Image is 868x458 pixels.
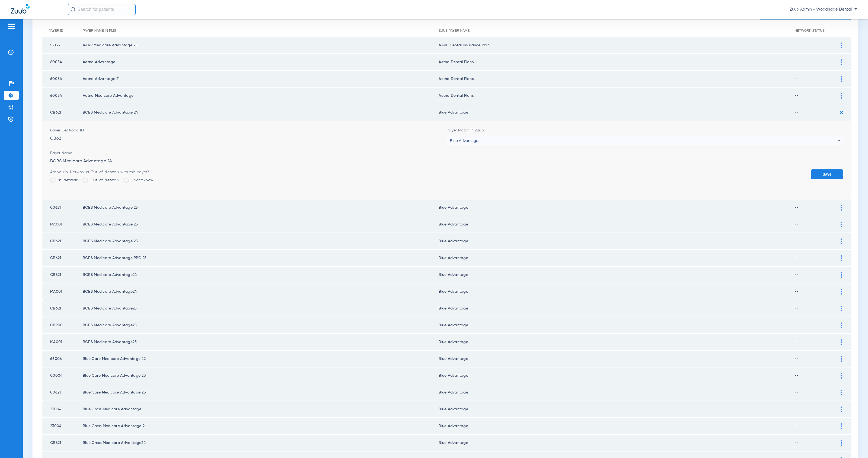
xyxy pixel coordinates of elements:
[439,384,794,401] td: Blue Advantage
[439,300,794,317] td: Blue Advantage
[50,169,153,175] div: Are you In-Network or Out-of-Network with this payer?
[68,4,136,15] input: Search for patients
[841,356,842,362] img: group-vertical.svg
[841,440,842,446] img: group-vertical.svg
[123,178,153,183] label: I don't know
[794,88,837,104] td: --
[42,37,83,53] td: 52133
[83,401,439,417] td: Blue Cross Medicare Advantage
[83,367,439,384] td: Blue Care Medicare Advantage 23
[439,283,794,300] td: Blue Advantage
[42,367,83,384] td: 00004
[42,435,83,451] td: CB621
[439,401,794,417] td: Blue Advantage
[439,351,794,367] td: Blue Advantage
[42,54,83,70] td: 60054
[42,71,83,87] td: 60054
[841,238,842,244] img: group-vertical.svg
[42,300,83,317] td: CB621
[7,23,16,30] img: hamburger-icon
[83,300,439,317] td: BCBS Medicare Advantage25
[794,384,837,401] td: --
[841,93,842,99] img: group-vertical.svg
[794,317,837,333] td: --
[439,88,794,104] td: Aetna Dental Plans
[794,418,837,434] td: --
[439,250,794,266] td: Blue Advantage
[841,306,842,311] img: group-vertical.svg
[790,7,857,12] span: Zuub Admin - Woodridge Dental
[83,418,439,434] td: Blue Cross Medicare Advantage 2
[42,418,83,434] td: 23004
[794,401,837,417] td: --
[794,216,837,233] td: --
[794,250,837,266] td: --
[439,418,794,434] td: Blue Advantage
[83,54,439,70] td: Aetna Advantage
[42,351,83,367] td: 66006
[83,334,439,350] td: BCBS Medicare Advantage25
[42,24,83,37] th: Payer ID
[794,233,837,249] td: --
[794,54,837,70] td: --
[794,24,837,37] th: Network Status
[50,169,153,187] app-insurance-payer-mapping-network-stat: Are you In-Network or Out-of-Network with this payer?
[439,233,794,249] td: Blue Advantage
[83,317,439,333] td: BCBS Medicare Advantage25
[83,250,439,266] td: BCBS Medicare Advantage PPO 25
[794,104,837,121] td: --
[794,367,837,384] td: --
[439,367,794,384] td: Blue Advantage
[439,104,794,121] td: Blue Advantage
[42,216,83,233] td: MA001
[83,37,439,53] td: AARP Medicare Advantage 25
[794,351,837,367] td: --
[83,88,439,104] td: Aetna Medicare Advantage
[439,71,794,87] td: Aetna Dental Plans
[71,7,75,12] img: Search Icon
[811,169,843,179] button: Save
[42,283,83,300] td: MA001
[841,390,842,395] img: group-vertical.svg
[439,334,794,350] td: Blue Advantage
[794,334,837,350] td: --
[841,43,842,48] img: group-vertical.svg
[83,71,439,87] td: Aetna Advantage 21
[42,401,83,417] td: 23004
[439,37,794,53] td: AARP Dental Insurance Plan
[841,373,842,379] img: group-vertical.svg
[841,205,842,211] img: group-vertical.svg
[439,435,794,451] td: Blue Advantage
[794,300,837,317] td: --
[50,128,447,133] span: Payer Electronic ID
[50,150,843,164] div: BCBS Medicare Advantage 24
[42,88,83,104] td: 60054
[83,351,439,367] td: Blue Care Medicare Advantage 22
[83,199,439,216] td: BCBS Medicare Advantage 25
[83,24,439,37] th: Payer Name in PMS
[83,216,439,233] td: BCBS Medicare Advantage 25
[841,289,842,295] img: group-vertical.svg
[42,267,83,283] td: CB621
[83,104,439,121] td: BCBS Medicare Advantage 24
[841,255,842,261] img: group-vertical.svg
[439,216,794,233] td: Blue Advantage
[841,222,842,227] img: group-vertical.svg
[841,76,842,82] img: group-vertical.svg
[42,317,83,333] td: CB900
[50,178,78,183] label: In-Network
[837,108,846,117] img: plus.svg
[83,435,439,451] td: Blue Cross Medicare Advantage24
[83,283,439,300] td: BCBS Medicare Advantage24
[794,199,837,216] td: --
[439,317,794,333] td: Blue Advantage
[841,407,842,412] img: group-vertical.svg
[841,322,842,328] img: group-vertical.svg
[439,24,794,37] th: Zuub Payer Name
[841,272,842,278] img: group-vertical.svg
[439,267,794,283] td: Blue Advantage
[42,199,83,216] td: 00621
[439,199,794,216] td: Blue Advantage
[439,54,794,70] td: Aetna Dental Plans
[794,283,837,300] td: --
